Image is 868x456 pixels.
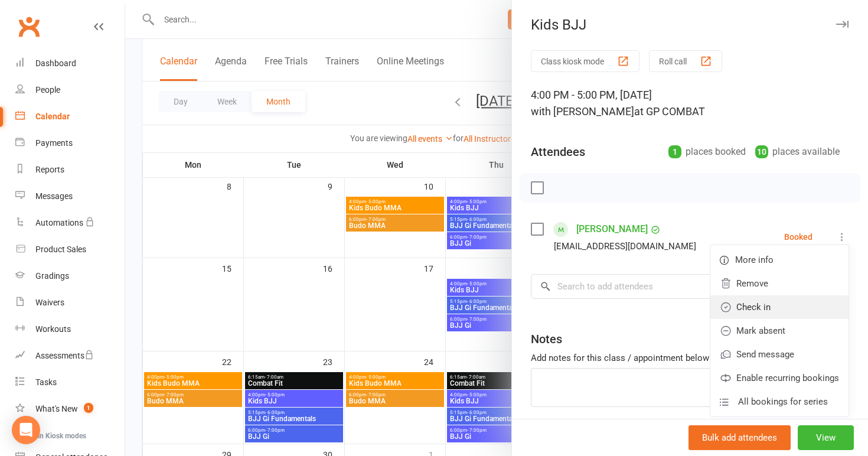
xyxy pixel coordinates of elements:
div: Calendar [35,112,70,121]
div: Waivers [35,298,64,307]
a: Payments [15,130,125,157]
a: Remove [710,272,849,295]
div: Reports [35,165,64,174]
button: View [798,425,854,450]
a: Send message [710,343,849,366]
a: Workouts [15,316,125,343]
a: Gradings [15,263,125,289]
div: Open Intercom Messenger [12,416,40,444]
input: Search to add attendees [531,274,849,299]
a: Dashboard [15,50,125,77]
div: Dashboard [35,58,76,68]
span: with [PERSON_NAME] [531,105,634,118]
div: [EMAIL_ADDRESS][DOMAIN_NAME] [554,239,696,254]
a: Assessments [15,343,125,369]
div: Automations [35,218,83,227]
a: Reports [15,157,125,183]
a: Mark absent [710,319,849,343]
a: People [15,77,125,103]
div: 1 [668,145,681,158]
div: Attendees [531,144,585,160]
button: Roll call [649,50,722,72]
a: All bookings for series [710,390,849,413]
a: Check in [710,295,849,319]
span: at GP COMBAT [634,105,705,118]
span: More info [735,253,774,267]
a: More info [710,248,849,272]
button: Class kiosk mode [531,50,639,72]
a: Calendar [15,103,125,130]
div: What's New [35,404,78,413]
div: Payments [35,138,73,148]
div: Product Sales [35,245,86,254]
div: Add notes for this class / appointment below [531,351,849,365]
a: What's New1 [15,396,125,422]
div: Assessments [35,351,94,360]
div: Tasks [35,377,57,387]
a: Enable recurring bookings [710,366,849,390]
div: Gradings [35,271,69,281]
div: places booked [668,144,746,160]
div: Kids BJJ [512,17,868,33]
a: Messages [15,183,125,210]
div: 4:00 PM - 5:00 PM, [DATE] [531,87,849,120]
div: Booked [784,233,812,241]
a: Automations [15,210,125,236]
button: Bulk add attendees [688,425,791,450]
div: Workouts [35,324,71,334]
a: Tasks [15,369,125,396]
span: 1 [84,403,93,413]
div: Notes [531,331,562,347]
a: Product Sales [15,236,125,263]
span: All bookings for series [738,395,828,409]
a: Clubworx [14,12,44,41]
div: places available [755,144,840,160]
div: People [35,85,60,95]
div: 10 [755,145,768,158]
div: Messages [35,191,73,201]
a: Waivers [15,289,125,316]
a: [PERSON_NAME] [576,220,648,239]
